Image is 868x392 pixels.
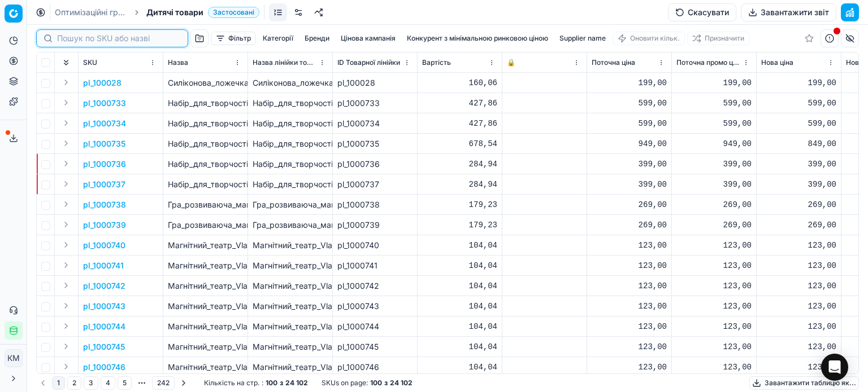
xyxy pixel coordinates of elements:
[83,199,126,210] button: pl_1000738
[592,260,667,271] div: 123,00
[168,321,243,332] p: Магнітний_театр_Vladi_Toys_Казкові_голоси_Пан_Коцький_з_аудіоказкою_(VT3206-34)
[676,58,740,67] span: Поточна промо ціна
[55,7,127,18] a: Оптимізаційні групи
[300,32,334,45] button: Бренди
[59,340,73,353] button: Expand
[59,319,73,333] button: Expand
[253,199,328,210] div: Гра_розвиваюча_магнітна_Vladi_Toys_Диво-букви_Абетка_(VT5411-18)
[83,301,125,312] button: pl_1000743
[59,238,73,252] button: Expand
[422,280,497,292] div: 104,04
[337,280,413,292] div: pl_1000742
[146,7,203,18] span: Дитячі товари
[84,376,98,390] button: 3
[59,177,73,191] button: Expand
[676,118,752,129] div: 599,00
[390,378,413,387] strong: 24 102
[59,136,73,150] button: Expand
[253,280,328,292] div: Магнітний_театр_Vladi_Toys_Казкові_голоси_Курочка_Ряба_з_аудіоказкою_(VT3206-39)
[761,219,836,231] div: 269,00
[337,77,413,89] div: pl_100028
[204,378,259,387] span: Кількість на стр.
[676,179,752,190] div: 399,00
[59,299,73,312] button: Expand
[67,376,81,390] button: 2
[676,280,752,292] div: 123,00
[280,378,283,387] strong: з
[592,58,635,67] span: Поточна ціна
[761,77,836,89] div: 199,00
[253,240,328,251] div: Магнітний_театр_Vladi_Toys_Казкові_голоси_Коза-дереза_з_аудіоказкою_(VT3206-35)
[422,362,497,373] div: 104,04
[337,219,413,231] div: pl_1000739
[749,376,859,390] button: Завантажити таблицю як...
[59,279,73,292] button: Expand
[83,118,126,129] button: pl_1000734
[676,219,752,231] div: 269,00
[422,240,497,251] div: 104,04
[168,179,243,190] p: Набір_для_творчості_NanoTape_Magic_mini_Pocket_pets_(BKL5001-B)
[337,341,413,353] div: pl_1000745
[687,32,749,45] button: Призначити
[5,349,23,367] button: КM
[253,179,328,190] div: Набір_для_творчості_NanoTape_Magic_mini_Pocket_pets_(BKL5001-B)
[83,321,125,332] button: pl_1000744
[83,362,125,373] button: pl_1000746
[422,98,497,109] div: 427,86
[676,260,752,271] div: 123,00
[285,378,308,387] strong: 24 102
[676,158,752,170] div: 399,00
[761,321,836,332] div: 123,00
[36,376,50,390] button: Go to previous page
[337,118,413,129] div: pl_1000734
[253,341,328,353] div: Магнітний_театр_Vladi_Toys_Казкові_голоси_Ріпка_з_аудіоказкою_(VT3206-40)
[55,7,259,18] nav: breadcrumb
[211,32,256,45] button: Фільтр
[204,378,308,387] div: :
[168,280,243,292] p: Магнітний_театр_Vladi_Toys_Казкові_голоси_Курочка_Ряба_з_аудіоказкою_(VT3206-39)
[59,360,73,373] button: Expand
[101,376,115,390] button: 4
[59,76,73,89] button: Expand
[59,56,73,69] button: Expand all
[592,219,667,231] div: 269,00
[422,179,497,190] div: 284,94
[83,98,126,109] button: pl_1000733
[337,321,413,332] div: pl_1000744
[422,118,497,129] div: 427,86
[59,218,73,231] button: Expand
[59,197,73,211] button: Expand
[592,240,667,251] div: 123,00
[592,301,667,312] div: 123,00
[592,280,667,292] div: 123,00
[59,258,73,272] button: Expand
[370,378,382,387] strong: 100
[253,118,328,129] div: Набір_для_творчості_NanoTape_Magic_Cute_Food_(BKL5000-B)
[592,77,667,89] div: 199,00
[676,321,752,332] div: 123,00
[592,341,667,353] div: 123,00
[676,98,752,109] div: 599,00
[592,321,667,332] div: 123,00
[253,77,328,89] div: Силіконова_ложечка_Canpol_Babies,_блакитний_(51/010_blu)
[761,280,836,292] div: 123,00
[83,219,126,231] p: pl_1000739
[761,179,836,190] div: 399,00
[422,199,497,210] div: 179,23
[253,58,316,67] span: Назва лінійки товарів
[59,157,73,170] button: Expand
[168,341,243,353] p: Магнітний_театр_Vladi_Toys_Казкові_голоси_Ріпка_з_аудіоказкою_(VT3206-40)
[83,341,125,353] p: pl_1000745
[761,301,836,312] div: 123,00
[592,179,667,190] div: 399,00
[83,158,126,170] p: pl_1000736
[118,376,132,390] button: 5
[422,77,497,89] div: 160,06
[422,341,497,353] div: 104,04
[422,158,497,170] div: 284,94
[83,179,125,190] button: pl_1000737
